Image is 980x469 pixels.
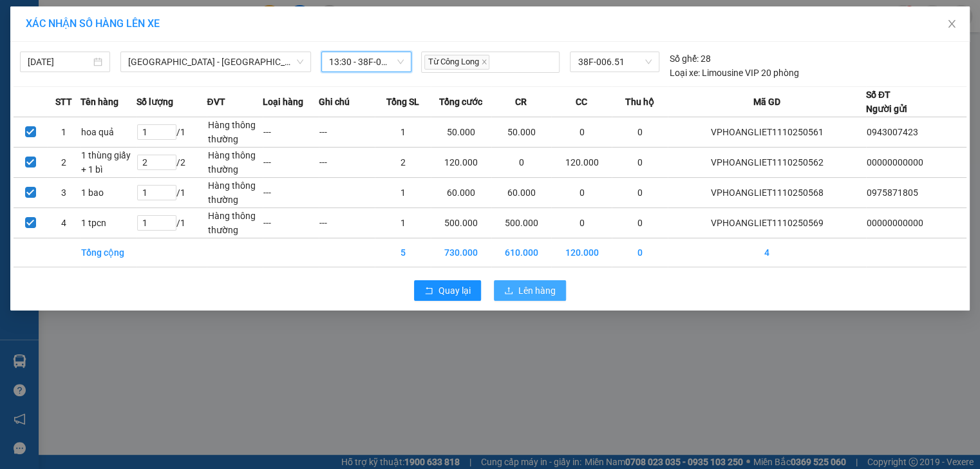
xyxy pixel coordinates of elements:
[424,286,433,296] span: rollback
[576,95,587,109] span: CC
[319,95,350,109] span: Ghi chú
[375,148,431,178] td: 2
[319,148,375,178] td: ---
[207,148,263,178] td: Hàng thông thường
[491,238,552,267] td: 610.000
[612,148,668,178] td: 0
[491,117,552,148] td: 50.000
[375,208,431,238] td: 1
[578,52,652,72] span: 38F-006.51
[263,95,303,109] span: Loại hàng
[47,208,80,238] td: 4
[431,208,491,238] td: 500.000
[668,148,865,178] td: VPHOANGLIET1110250562
[612,178,668,208] td: 0
[207,117,263,148] td: Hàng thông thường
[947,19,957,29] span: close
[518,283,556,298] span: Lên hàng
[612,117,668,148] td: 0
[263,117,319,148] td: ---
[670,66,799,80] div: Limousine VIP 20 phòng
[431,238,491,267] td: 730.000
[47,148,80,178] td: 2
[625,95,654,109] span: Thu hộ
[551,117,612,148] td: 0
[128,52,303,72] span: Hà Nội - Hà Tĩnh
[207,95,225,109] span: ĐVT
[494,280,566,301] button: uploadLên hàng
[47,178,80,208] td: 3
[491,148,552,178] td: 0
[866,88,907,116] div: Số ĐT Người gửi
[668,117,865,148] td: VPHOANGLIET1110250561
[867,187,918,198] span: 0975871805
[137,95,173,109] span: Số lượng
[263,148,319,178] td: ---
[551,178,612,208] td: 0
[263,178,319,208] td: ---
[47,117,80,148] td: 1
[491,208,552,238] td: 500.000
[319,208,375,238] td: ---
[80,117,137,148] td: hoa quả
[670,52,699,66] span: Số ghế:
[668,208,865,238] td: VPHOANGLIET1110250569
[137,148,207,178] td: / 2
[431,148,491,178] td: 120.000
[481,59,487,65] span: close
[329,52,404,72] span: 13:30 - 38F-006.51
[80,208,137,238] td: 1 tpcn
[551,208,612,238] td: 0
[414,280,481,301] button: rollbackQuay lại
[431,117,491,148] td: 50.000
[504,286,513,296] span: upload
[207,178,263,208] td: Hàng thông thường
[375,178,431,208] td: 1
[137,178,207,208] td: / 1
[867,218,923,228] span: 00000000000
[55,95,72,109] span: STT
[934,6,970,43] button: Close
[375,117,431,148] td: 1
[80,178,137,208] td: 1 bao
[80,238,137,267] td: Tổng cộng
[491,178,552,208] td: 60.000
[386,95,419,109] span: Tổng SL
[431,178,491,208] td: 60.000
[670,52,711,66] div: 28
[28,55,91,69] input: 11/10/2025
[375,238,431,267] td: 5
[263,208,319,238] td: ---
[612,238,668,267] td: 0
[26,17,160,30] span: XÁC NHẬN SỐ HÀNG LÊN XE
[207,208,263,238] td: Hàng thông thường
[551,148,612,178] td: 120.000
[438,283,471,298] span: Quay lại
[867,157,923,167] span: 00000000000
[515,95,527,109] span: CR
[80,148,137,178] td: 1 thùng giấy + 1 bì
[612,208,668,238] td: 0
[670,66,700,80] span: Loại xe:
[668,178,865,208] td: VPHOANGLIET1110250568
[668,238,865,267] td: 4
[424,55,489,70] span: Từ Công Long
[137,208,207,238] td: / 1
[867,127,918,137] span: 0943007423
[296,58,304,66] span: down
[137,117,207,148] td: / 1
[439,95,482,109] span: Tổng cước
[80,95,118,109] span: Tên hàng
[753,95,780,109] span: Mã GD
[551,238,612,267] td: 120.000
[319,117,375,148] td: ---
